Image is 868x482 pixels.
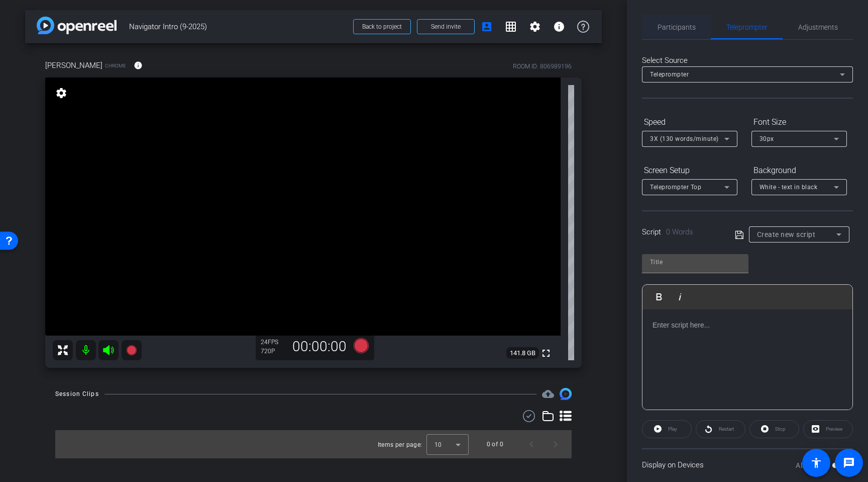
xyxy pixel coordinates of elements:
[417,19,475,34] button: Send invite
[540,347,552,359] mat-icon: fullscreen
[129,17,347,37] span: Navigator Intro (9-2025)
[286,338,353,355] div: 00:00:00
[54,87,68,99] mat-icon: settings
[487,439,503,449] div: 0 of 0
[757,230,816,238] span: Create new script
[37,17,117,34] img: app-logo
[649,287,669,307] button: Bold (⌘B)
[658,24,696,31] span: Participants
[544,432,568,456] button: Next page
[642,114,737,131] div: Speed
[513,62,572,71] div: ROOM ID: 806989196
[134,61,143,70] mat-icon: info
[751,162,847,179] div: Background
[650,71,689,78] span: Teleprompter
[796,460,832,470] label: All Devices
[431,23,461,31] span: Send invite
[362,23,402,30] span: Back to project
[560,388,572,400] img: Session clips
[353,19,411,34] button: Back to project
[650,256,740,268] input: Title
[542,388,554,400] span: Destinations for your clips
[261,338,286,346] div: 24
[542,388,554,400] mat-icon: cloud_upload
[671,287,690,307] button: Italic (⌘I)
[666,227,693,236] span: 0 Words
[105,62,126,69] span: Chrome
[529,21,541,33] mat-icon: settings
[650,135,719,142] span: 3X (130 words/minute)
[505,21,517,33] mat-icon: grid_on
[55,389,99,399] div: Session Clips
[642,448,853,481] div: Display on Devices
[759,184,818,191] span: White - text in black
[650,184,701,191] span: Teleprompter Top
[378,440,422,450] div: Items per page:
[642,226,721,238] div: Script
[261,347,286,355] div: 720P
[810,457,822,469] mat-icon: accessibility
[843,457,855,469] mat-icon: message
[726,24,768,31] span: Teleprompter
[642,55,853,66] div: Select Source
[642,162,737,179] div: Screen Setup
[268,339,278,346] span: FPS
[519,432,544,456] button: Previous page
[553,21,565,33] mat-icon: info
[759,135,774,142] span: 30px
[506,347,539,359] span: 141.8 GB
[45,60,102,71] span: [PERSON_NAME]
[751,114,847,131] div: Font Size
[798,24,838,31] span: Adjustments
[481,21,493,33] mat-icon: account_box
